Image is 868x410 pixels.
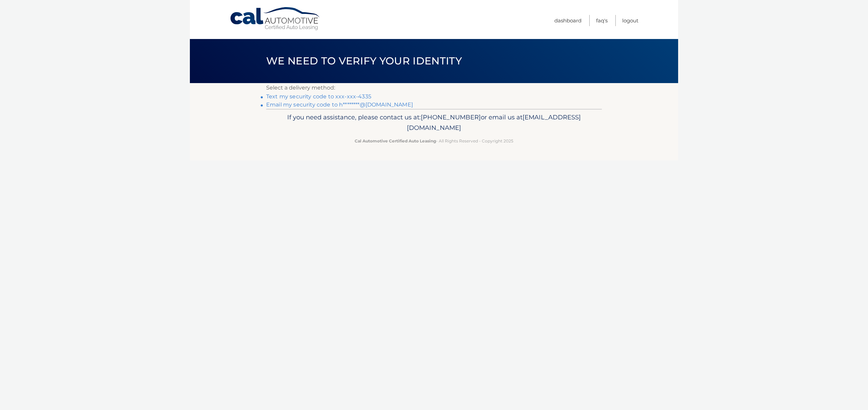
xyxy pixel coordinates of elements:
[266,101,413,108] a: Email my security code to h********@[DOMAIN_NAME]
[554,15,581,26] a: Dashboard
[266,93,371,100] a: Text my security code to xxx-xxx-4335
[230,7,321,31] a: Cal Automotive
[596,15,608,26] a: FAQ's
[421,113,481,121] span: [PHONE_NUMBER]
[622,15,638,26] a: Logout
[271,112,597,134] p: If you need assistance, please contact us at: or email us at
[266,55,462,67] span: We need to verify your identity
[355,138,436,143] strong: Cal Automotive Certified Auto Leasing
[271,137,597,144] p: - All Rights Reserved - Copyright 2025
[266,83,602,93] p: Select a delivery method:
